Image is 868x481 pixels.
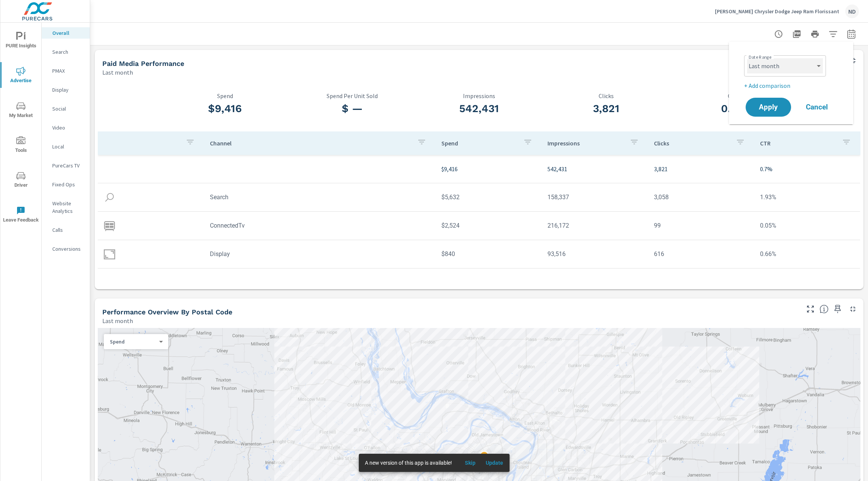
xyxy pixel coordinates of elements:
[42,65,90,77] div: PMAX
[3,171,39,190] span: Driver
[789,27,804,42] button: "Export Report to PDF"
[52,245,84,253] p: Conversions
[844,27,859,42] button: Select Date Range
[754,216,860,235] td: 0.05%
[52,162,84,169] p: PureCars TV
[42,46,90,58] div: Search
[416,102,543,115] h3: 542,431
[52,124,84,131] p: Video
[42,198,90,217] div: Website Analytics
[3,206,39,225] span: Leave Feedback
[29,45,68,50] div: Domain Overview
[3,32,39,50] span: PURE Insights
[21,12,37,18] div: v 4.0.25
[0,23,41,232] div: nav menu
[84,45,128,50] div: Keywords by Traffic
[435,244,541,264] td: $840
[441,164,535,173] p: $9,416
[52,105,84,112] p: Social
[753,104,784,111] span: Apply
[20,20,83,26] div: Domain: [DOMAIN_NAME]
[110,338,156,345] p: Spend
[435,187,541,207] td: $5,632
[104,220,115,231] img: icon-connectedtv.svg
[288,102,416,115] h3: $ —
[648,273,754,292] td: 48
[648,244,754,264] td: 616
[746,98,791,117] button: Apply
[435,273,541,292] td: $420
[12,20,18,26] img: website_grey.svg
[204,273,435,292] td: Video
[715,8,839,15] p: [PERSON_NAME] Chrysler Dodge Jeep Ram Florissant
[654,164,748,173] p: 3,821
[547,139,623,147] p: Impressions
[52,48,84,56] p: Search
[104,248,115,260] img: icon-display.svg
[804,303,816,315] button: Make Fullscreen
[42,160,90,171] div: PureCars TV
[543,102,670,115] h3: 3,821
[42,179,90,190] div: Fixed Ops
[42,141,90,152] div: Local
[104,192,115,203] img: icon-search.svg
[52,29,84,37] p: Overall
[204,244,435,264] td: Display
[461,459,479,466] span: Skip
[416,92,543,99] p: Impressions
[288,92,416,99] p: Spend Per Unit Sold
[42,224,90,236] div: Calls
[654,139,730,147] p: Clicks
[12,12,18,18] img: logo_orange.svg
[204,216,435,235] td: ConnectedTv
[52,200,84,215] p: Website Analytics
[42,84,90,95] div: Display
[541,244,647,264] td: 93,516
[102,59,184,67] h5: Paid Media Performance
[435,216,541,235] td: $2,524
[102,308,232,316] h5: Performance Overview By Postal Code
[760,139,836,147] p: CTR
[102,68,133,77] p: Last month
[210,139,411,147] p: Channel
[161,92,289,99] p: Spend
[441,139,517,147] p: Spend
[42,243,90,255] div: Conversions
[547,164,641,173] p: 542,431
[3,67,39,85] span: Advertise
[3,102,39,120] span: My Market
[52,181,84,188] p: Fixed Ops
[744,81,841,90] p: + Add comparison
[754,187,860,207] td: 1.93%
[541,216,647,235] td: 216,172
[42,122,90,133] div: Video
[541,187,647,207] td: 158,337
[845,5,859,18] div: ND
[826,27,841,42] button: Apply Filters
[42,103,90,114] div: Social
[485,459,504,466] span: Update
[204,187,435,207] td: Search
[807,27,823,42] button: Print Report
[648,216,754,235] td: 99
[760,164,854,173] p: 0.7%
[820,305,829,314] span: Understand performance data by postal code. Individual postal codes can be selected and expanded ...
[754,244,860,264] td: 0.66%
[3,136,39,155] span: Tools
[52,226,84,234] p: Calls
[52,86,84,94] p: Display
[802,104,832,111] span: Cancel
[543,92,670,99] p: Clicks
[20,44,27,50] img: tab_domain_overview_orange.svg
[75,44,81,50] img: tab_keywords_by_traffic_grey.svg
[52,143,84,150] p: Local
[52,67,84,75] p: PMAX
[541,273,647,292] td: 74,406
[482,457,507,469] button: Update
[670,92,797,99] p: CTR
[754,273,860,292] td: 0.06%
[458,457,482,469] button: Skip
[104,338,162,345] div: Spend
[102,316,133,325] p: Last month
[161,102,289,115] h3: $9,416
